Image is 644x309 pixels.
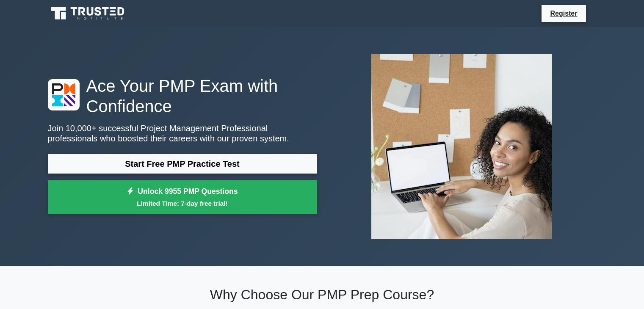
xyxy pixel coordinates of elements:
[545,8,582,19] a: Register
[48,287,597,303] h2: Why Choose Our PMP Prep Course?
[48,154,317,174] a: Start Free PMP Practice Test
[48,123,317,143] p: Join 10,000+ successful Project Management Professional professionals who boosted their careers w...
[48,180,317,214] a: Unlock 9955 PMP QuestionsLimited Time: 7-day free trial!
[58,199,307,208] small: Limited Time: 7-day free trial!
[48,76,317,116] h1: Ace Your PMP Exam with Confidence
